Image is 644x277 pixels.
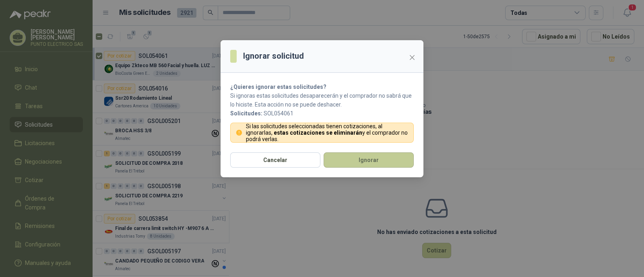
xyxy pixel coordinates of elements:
p: Si ignoras estas solicitudes desaparecerán y el comprador no sabrá que lo hiciste. Esta acción no... [230,91,414,109]
b: Solicitudes: [230,110,262,117]
strong: estas cotizaciones se eliminarán [274,129,362,136]
button: Ignorar [324,152,414,168]
span: close [409,54,415,61]
p: SOL054061 [230,109,414,118]
strong: ¿Quieres ignorar estas solicitudes? [230,84,326,90]
h3: Ignorar solicitud [243,50,304,62]
button: Close [406,51,419,64]
button: Cancelar [230,152,320,168]
p: Si las solicitudes seleccionadas tienen cotizaciones, al ignorarlas, y el comprador no podrá verlas. [246,123,409,142]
